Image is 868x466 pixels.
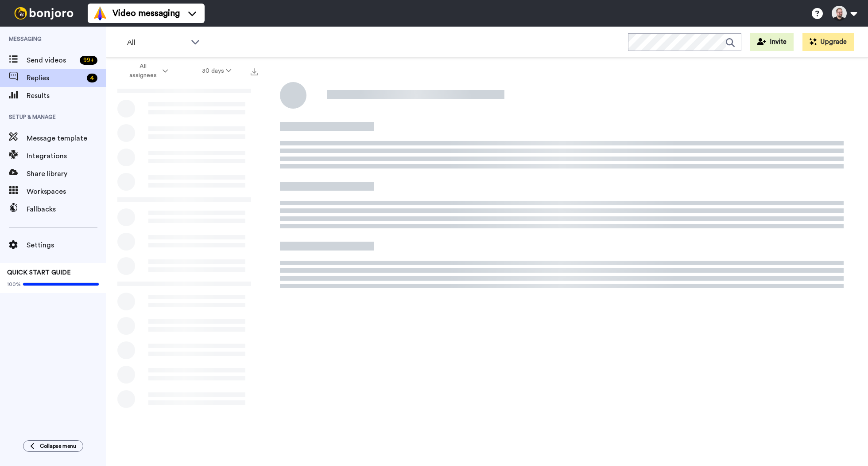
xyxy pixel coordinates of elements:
button: All assignees [108,59,185,83]
button: Export all results that match these filters now. [248,64,260,78]
img: export.svg [251,68,258,75]
span: Workspaces [27,186,106,197]
span: Settings [27,240,106,251]
span: Share library [27,168,106,179]
span: Integrations [27,151,106,161]
span: Message template [27,133,106,144]
button: Invite [750,33,794,51]
div: 4 [87,74,97,82]
span: Collapse menu [40,443,76,450]
span: All assignees [125,62,161,80]
span: QUICK START GUIDE [7,270,71,276]
button: Upgrade [802,33,854,51]
div: 99 + [80,56,97,65]
button: Collapse menu [23,440,83,452]
span: Send videos [27,55,76,66]
img: vm-color.svg [93,6,107,20]
img: bj-logo-header-white.svg [11,7,77,20]
span: Video messaging [112,7,180,20]
span: Replies [27,73,83,83]
span: 100% [7,281,21,288]
button: 30 days [185,63,248,79]
span: Results [27,90,106,101]
span: Fallbacks [27,204,106,215]
span: All [127,37,186,48]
